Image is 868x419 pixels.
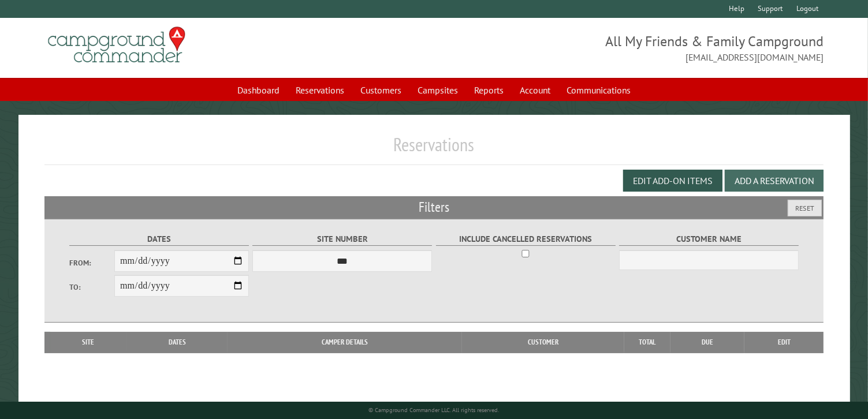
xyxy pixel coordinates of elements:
[69,233,249,246] label: Dates
[228,332,462,353] th: Camper Details
[788,200,822,216] button: Reset
[230,79,286,101] a: Dashboard
[744,332,824,353] th: Edit
[69,257,114,268] label: From:
[126,332,227,353] th: Dates
[252,233,432,246] label: Site Number
[69,282,114,293] label: To:
[44,133,824,165] h1: Reservations
[670,332,744,353] th: Due
[436,233,616,246] label: Include Cancelled Reservations
[560,79,638,101] a: Communications
[725,170,824,192] button: Add a Reservation
[467,79,511,101] a: Reports
[44,196,824,218] h2: Filters
[44,23,189,68] img: Campground Commander
[50,332,127,353] th: Site
[623,170,722,192] button: Edit Add-on Items
[353,79,408,101] a: Customers
[462,332,624,353] th: Customer
[619,233,799,246] label: Customer Name
[624,332,670,353] th: Total
[289,79,351,101] a: Reservations
[434,32,824,64] span: All My Friends & Family Campground [EMAIL_ADDRESS][DOMAIN_NAME]
[411,79,465,101] a: Campsites
[369,406,500,414] small: © Campground Commander LLC. All rights reserved.
[513,79,557,101] a: Account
